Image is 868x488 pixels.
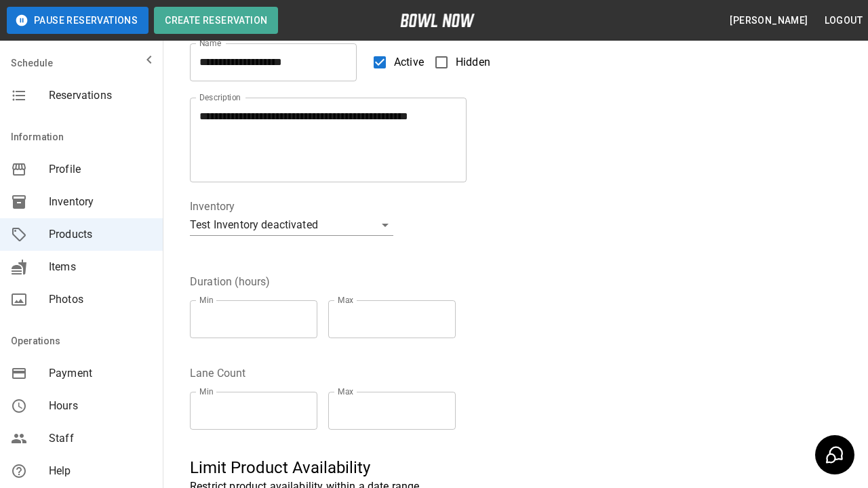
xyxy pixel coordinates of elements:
[49,365,152,382] span: Payment
[49,398,152,414] span: Hours
[154,7,278,34] button: Create Reservation
[190,457,613,479] h5: Limit Product Availability
[49,194,152,210] span: Inventory
[49,291,152,308] span: Photos
[49,87,152,104] span: Reservations
[49,161,152,178] span: Profile
[7,7,149,34] button: Pause Reservations
[400,14,475,27] img: logo
[724,8,813,33] button: [PERSON_NAME]
[49,463,152,479] span: Help
[819,8,868,33] button: Logout
[456,54,490,70] span: Hidden
[49,430,152,447] span: Staff
[394,54,424,70] span: Active
[190,274,270,289] legend: Duration (hours)
[49,226,152,243] span: Products
[190,365,246,381] legend: Lane Count
[190,199,235,214] legend: Inventory
[190,214,393,236] div: Test Inventory deactivated
[49,259,152,275] span: Items
[427,48,490,77] label: Hidden products will not be visible to customers. You can still create and use them for bookings.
